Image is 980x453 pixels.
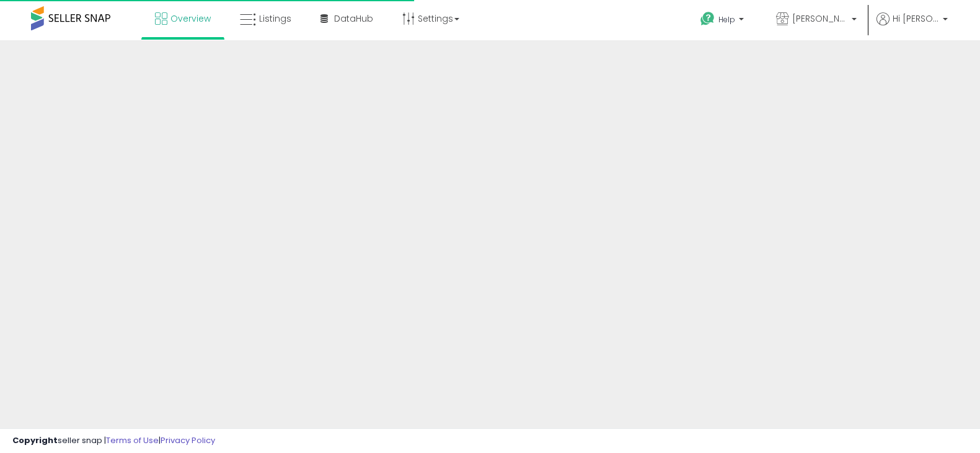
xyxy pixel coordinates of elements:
a: Hi [PERSON_NAME] [876,12,948,40]
i: Get Help [700,11,715,27]
span: Help [718,14,735,25]
div: seller snap | | [12,435,215,447]
span: Hi [PERSON_NAME] [893,12,939,25]
span: Listings [259,12,291,25]
a: Help [691,2,756,40]
a: Terms of Use [106,434,159,446]
span: [PERSON_NAME] Beauty [792,12,848,25]
strong: Copyright [12,434,58,446]
span: DataHub [334,12,373,25]
a: Privacy Policy [161,434,215,446]
span: Overview [170,12,211,25]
